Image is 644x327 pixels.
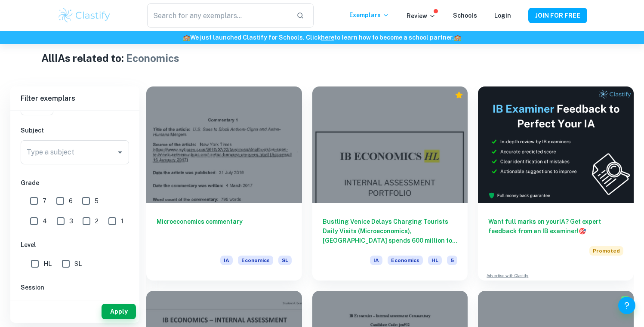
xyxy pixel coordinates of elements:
span: 1 [121,216,123,226]
span: HL [43,259,52,268]
span: HL [428,256,442,265]
span: 2 [95,216,99,226]
span: IA [220,256,233,265]
span: IA [370,256,382,265]
span: 6 [69,196,73,206]
a: Schools [453,12,477,19]
input: Search for any exemplars... [147,3,289,28]
a: here [321,34,334,41]
a: Bustling Venice Delays Charging Tourists Daily Visits (Microeconomics), [GEOGRAPHIC_DATA] spends ... [312,86,468,281]
h6: Grade [21,178,129,188]
span: 🏫 [454,34,461,41]
h6: Filter exemplars [10,86,139,111]
span: 🏫 [183,34,190,41]
span: 3 [69,216,73,226]
span: 🎯 [579,228,586,234]
h6: Microeconomics commentary [157,217,292,245]
button: JOIN FOR FREE [528,8,587,23]
span: SL [278,256,292,265]
a: Advertise with Clastify [487,273,528,279]
span: 4 [43,216,47,226]
img: Thumbnail [478,86,634,203]
a: Login [494,12,511,19]
h6: Bustling Venice Delays Charging Tourists Daily Visits (Microeconomics), [GEOGRAPHIC_DATA] spends ... [323,217,458,245]
span: Economics [126,52,179,64]
span: 7 [43,196,46,206]
h6: Want full marks on your IA ? Get expert feedback from an IB examiner! [488,217,623,236]
div: Premium [455,91,463,99]
h6: Subject [21,126,129,135]
span: SL [74,259,82,268]
span: Promoted [589,246,623,256]
span: Economics [388,256,423,265]
span: 5 [95,196,99,206]
h6: Level [21,240,129,250]
button: Open [114,146,126,158]
h1: All IAs related to: [41,50,602,66]
button: Help and Feedback [618,297,635,314]
a: Microeconomics commentaryIAEconomicsSL [146,86,302,281]
img: Marked [621,295,629,304]
span: 5 [447,256,457,265]
p: Exemplars [349,10,389,20]
span: Economics [238,256,273,265]
h6: We just launched Clastify for Schools. Click to learn how to become a school partner. [2,33,642,42]
img: Clastify logo [57,7,112,24]
a: Want full marks on yourIA? Get expert feedback from an IB examiner!PromotedAdvertise with Clastify [478,86,634,281]
h6: Session [21,283,129,292]
button: Apply [102,304,136,319]
p: Review [407,11,436,21]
